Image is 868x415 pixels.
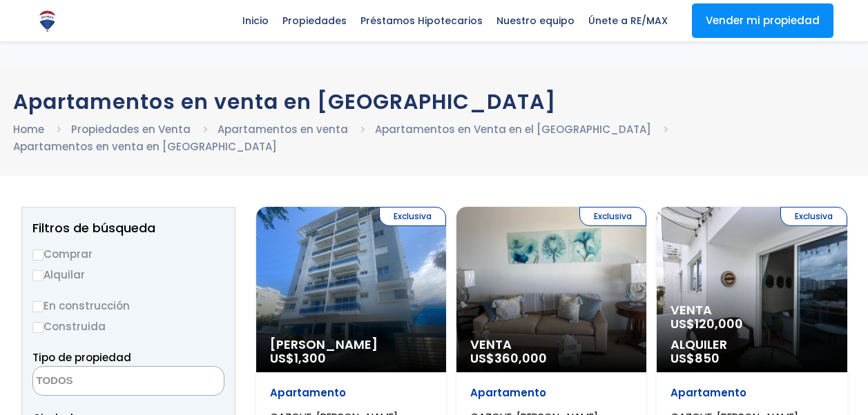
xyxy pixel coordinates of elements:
span: US$ [671,315,743,332]
label: Construida [32,318,224,335]
a: Home [13,122,44,136]
span: Propiedades [276,10,354,31]
span: US$ [470,350,547,367]
span: Nuestro equipo [490,10,581,31]
a: Apartamentos en venta [218,122,348,136]
input: Comprar [32,250,44,261]
span: Préstamos Hipotecarios [354,10,490,31]
span: Exclusiva [780,207,847,226]
span: 1,300 [294,350,326,367]
span: Venta [470,338,633,352]
label: Alquilar [32,266,224,283]
img: Logo de REMAX [35,9,59,33]
input: En construcción [32,301,44,312]
h1: Apartamentos en venta en [GEOGRAPHIC_DATA] [13,90,856,114]
p: Apartamento [270,386,432,400]
span: Exclusiva [579,207,646,226]
a: Propiedades en Venta [71,122,191,136]
span: 850 [695,350,720,367]
h2: Filtros de búsqueda [32,221,224,235]
input: Alquilar [32,270,44,281]
span: 360,000 [494,350,547,367]
p: Apartamento [470,386,633,400]
span: 120,000 [695,315,743,332]
li: Apartamentos en venta en [GEOGRAPHIC_DATA] [13,138,277,155]
span: Venta [671,303,833,317]
span: Inicio [235,10,276,31]
span: US$ [270,350,326,367]
span: Exclusiva [379,207,446,226]
span: Tipo de propiedad [32,350,131,365]
span: Únete a RE/MAX [581,10,675,31]
p: Apartamento [671,386,833,400]
label: En construcción [32,297,224,314]
a: Apartamentos en Venta en el [GEOGRAPHIC_DATA] [375,122,651,136]
span: [PERSON_NAME] [270,338,432,352]
textarea: Search [33,367,167,396]
a: Vender mi propiedad [692,3,833,38]
label: Comprar [32,245,224,263]
span: Alquiler [671,338,833,352]
span: US$ [671,350,720,367]
input: Construida [32,322,44,333]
